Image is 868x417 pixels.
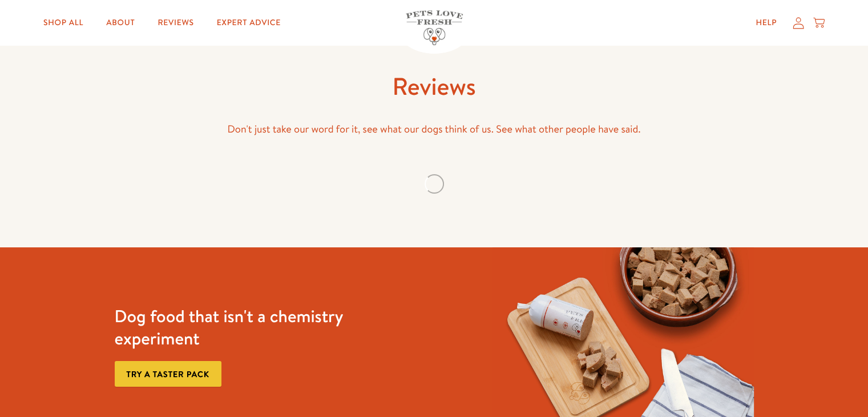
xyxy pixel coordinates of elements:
p: Don't just take our word for it, see what our dogs think of us. See what other people have said. [115,121,754,138]
a: About [97,11,144,34]
a: Expert Advice [208,11,290,34]
h1: Reviews [115,71,754,102]
a: Reviews [148,11,203,34]
img: Pets Love Fresh [406,10,463,45]
a: Help [746,11,786,34]
a: Shop All [34,11,92,34]
h3: Dog food that isn't a chemistry experiment [115,305,376,350]
a: Try a taster pack [115,361,221,387]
